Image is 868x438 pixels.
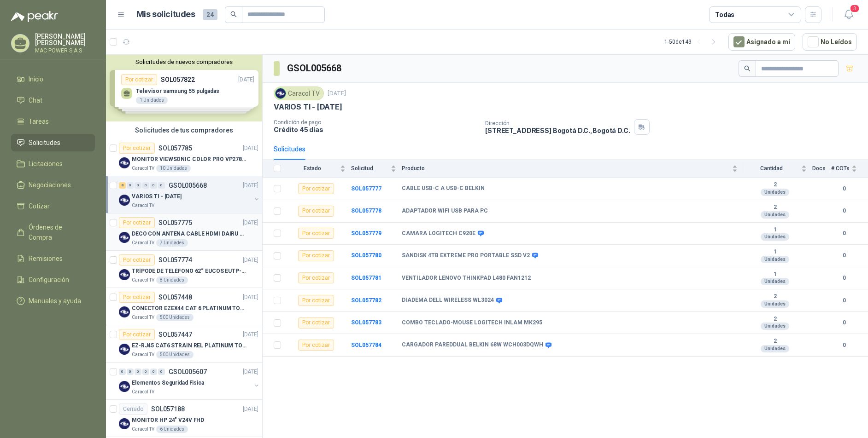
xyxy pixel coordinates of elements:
[485,127,630,134] p: [STREET_ADDRESS] Bogotá D.C. , Bogotá D.C.
[158,257,192,263] p: SOL057774
[132,341,246,350] p: EZ-RJ45 CAT6 STRAIN REL PLATINUM TOOLS
[11,271,95,288] a: Configuración
[136,8,195,21] h1: Mis solicitudes
[831,184,857,193] b: 0
[142,182,149,189] div: 0
[29,222,86,242] span: Órdenes de Compra
[761,233,789,241] div: Unidades
[243,219,258,227] p: [DATE]
[761,323,789,330] div: Unidades
[831,160,868,178] th: # COTs
[158,182,165,189] div: 0
[106,55,262,121] div: Solicitudes de nuevos compradoresPor cotizarSOL057822[DATE] Televisor samsung 55 pulgadas1 Unidad...
[274,126,478,133] p: Crédito 45 días
[132,267,246,276] p: TRÍPODE DE TELÉFONO 62“ EUCOS EUTP-010
[243,256,258,265] p: [DATE]
[812,160,831,178] th: Docs
[351,297,381,304] a: SOL057782
[132,314,154,321] p: Caracol TV
[119,217,155,228] div: Por cotizar
[156,314,194,321] div: 500 Unidades
[127,182,134,189] div: 0
[11,219,95,246] a: Órdenes de Compra
[119,182,126,189] div: 8
[29,116,49,127] span: Tareas
[831,251,857,260] b: 0
[35,48,95,53] p: MAC POWER S.A.S
[274,86,324,100] div: Caracol TV
[402,230,475,237] b: CAMARA LOGITECH C920E
[106,139,262,176] a: Por cotizarSOL057785[DATE] Company LogoMONITOR VIEWSONIC COLOR PRO VP2786-4KCaracol TV10 Unidades
[150,182,157,189] div: 0
[29,74,43,84] span: Inicio
[743,271,807,278] b: 1
[106,121,262,139] div: Solicitudes de tus compradores
[328,89,346,98] p: [DATE]
[132,426,154,433] p: Caracol TV
[132,239,154,247] p: Caracol TV
[106,213,262,251] a: Por cotizarSOL057775[DATE] Company LogoDECO CON ANTENA CABLE HDMI DAIRU DR90014Caracol TV7 Unidades
[156,165,191,172] div: 10 Unidades
[351,275,381,281] a: SOL057781
[11,134,95,151] a: Solicitudes
[831,318,857,327] b: 0
[243,293,258,302] p: [DATE]
[11,70,95,88] a: Inicio
[119,143,155,154] div: Por cotizar
[850,4,860,13] span: 3
[761,211,789,219] div: Unidades
[158,331,192,338] p: SOL057447
[276,88,286,98] img: Company Logo
[29,159,63,169] span: Licitaciones
[831,274,857,282] b: 0
[132,165,154,172] p: Caracol TV
[119,254,155,265] div: Por cotizar
[132,230,246,238] p: DECO CON ANTENA CABLE HDMI DAIRU DR90014
[230,11,237,17] span: search
[243,405,258,414] p: [DATE]
[119,403,147,415] div: Cerrado
[402,185,485,192] b: CABLE USB-C A USB-C BELKIN
[119,366,260,396] a: 0 0 0 0 0 0 GSOL005607[DATE] Company LogoElementos Seguridad FisicaCaracol TV
[287,61,343,75] h3: GSOL005668
[831,341,857,350] b: 0
[119,232,130,243] img: Company Logo
[243,144,258,153] p: [DATE]
[29,201,50,211] span: Cotizar
[664,35,721,49] div: 1 - 50 de 143
[119,329,155,340] div: Por cotizar
[29,296,81,306] span: Manuales y ayuda
[743,293,807,300] b: 2
[119,381,130,392] img: Company Logo
[743,248,807,256] b: 1
[132,202,154,209] p: Caracol TV
[744,65,751,72] span: search
[402,160,743,178] th: Producto
[351,342,381,348] a: SOL057784
[743,226,807,234] b: 1
[743,338,807,345] b: 2
[298,228,334,239] div: Por cotizar
[132,155,246,164] p: MONITOR VIEWSONIC COLOR PRO VP2786-4K
[132,304,246,313] p: CONECTOR EZEX44 CAT 6 PLATINUM TOOLS
[298,206,334,217] div: Por cotizar
[11,197,95,215] a: Cotizar
[158,219,192,226] p: SOL057775
[351,319,381,326] b: SOL057783
[298,250,334,261] div: Por cotizar
[29,180,71,190] span: Negociaciones
[351,185,381,192] b: SOL057777
[132,192,182,201] p: VARIOS TI - [DATE]
[135,369,141,375] div: 0
[761,278,789,285] div: Unidades
[158,294,192,300] p: SOL057448
[132,416,204,425] p: MONITOR HP 24" V24V FHD
[29,275,69,285] span: Configuración
[298,340,334,351] div: Por cotizar
[151,406,185,412] p: SOL057188
[743,204,807,211] b: 2
[287,165,338,172] span: Estado
[715,10,734,20] div: Todas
